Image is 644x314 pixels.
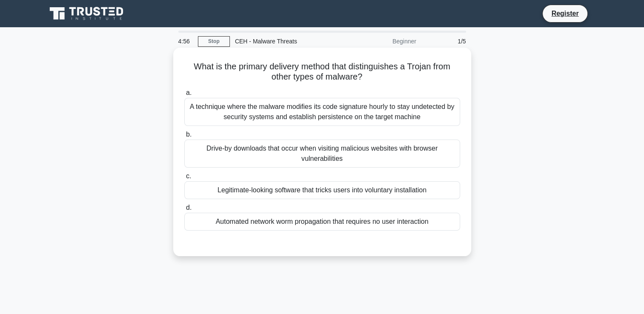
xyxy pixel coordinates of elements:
span: d. [186,204,192,211]
span: b. [186,131,192,138]
h5: What is the primary delivery method that distinguishes a Trojan from other types of malware? [183,61,461,83]
span: c. [186,172,191,180]
div: 4:56 [173,33,198,50]
a: Stop [198,36,230,47]
span: a. [186,89,192,96]
a: Register [546,8,584,19]
div: Automated network worm propagation that requires no user interaction [184,213,460,231]
div: CEH - Malware Threats [230,33,347,50]
div: Drive-by downloads that occur when visiting malicious websites with browser vulnerabilities [184,140,460,168]
div: Legitimate-looking software that tricks users into voluntary installation [184,181,460,199]
div: 1/5 [421,33,471,50]
div: Beginner [347,33,421,50]
div: A technique where the malware modifies its code signature hourly to stay undetected by security s... [184,98,460,126]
